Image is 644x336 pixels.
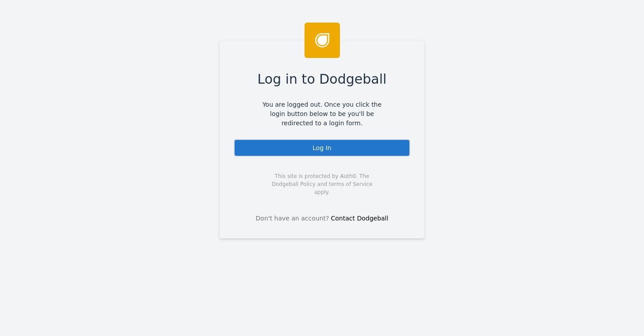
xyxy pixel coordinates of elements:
[264,172,380,196] span: This site is protected by Auth0. The Dodgeball Policy and terms of Service apply.
[234,139,410,157] div: Log In
[256,214,329,223] span: Don't have an account?
[258,69,387,89] span: Log in to Dodgeball
[256,100,388,128] span: You are logged out. Once you click the login button below to be you'll be redirected to a login f...
[331,215,389,222] a: Contact Dodgeball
